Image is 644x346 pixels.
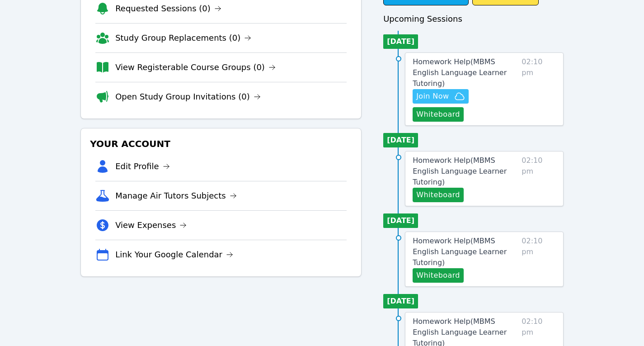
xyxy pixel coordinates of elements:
[413,57,507,88] span: Homework Help ( MBMS English Language Learner Tutoring )
[115,248,233,261] a: Link Your Google Calendar
[413,89,469,104] button: Join Now
[88,136,354,152] h3: Your Account
[413,268,464,283] button: Whiteboard
[416,91,449,102] span: Join Now
[522,57,556,122] span: 02:10 pm
[383,13,564,25] h3: Upcoming Sessions
[413,155,518,188] a: Homework Help(MBMS English Language Learner Tutoring)
[413,156,507,186] span: Homework Help ( MBMS English Language Learner Tutoring )
[383,213,418,228] li: [DATE]
[383,294,418,308] li: [DATE]
[383,34,418,49] li: [DATE]
[413,107,464,122] button: Whiteboard
[115,2,221,15] a: Requested Sessions (0)
[115,160,170,173] a: Edit Profile
[115,190,237,202] a: Manage Air Tutors Subjects
[413,237,507,267] span: Homework Help ( MBMS English Language Learner Tutoring )
[115,219,187,232] a: View Expenses
[413,188,464,202] button: Whiteboard
[115,90,261,103] a: Open Study Group Invitations (0)
[115,61,276,74] a: View Registerable Course Groups (0)
[413,57,518,89] a: Homework Help(MBMS English Language Learner Tutoring)
[115,32,251,44] a: Study Group Replacements (0)
[413,236,518,268] a: Homework Help(MBMS English Language Learner Tutoring)
[522,155,556,202] span: 02:10 pm
[383,133,418,147] li: [DATE]
[522,236,556,283] span: 02:10 pm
